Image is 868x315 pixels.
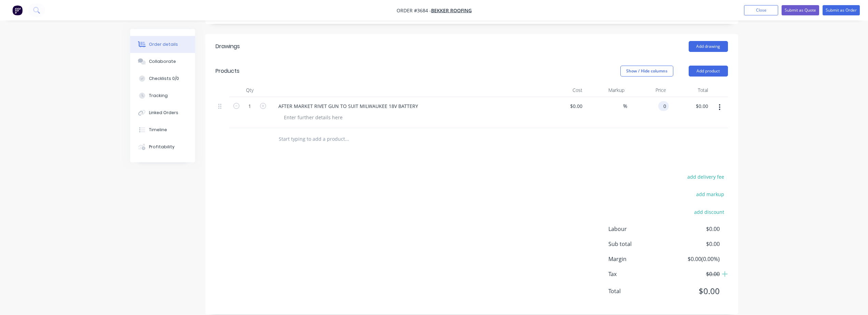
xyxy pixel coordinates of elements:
span: Total [608,287,669,295]
span: $0.00 ( 0.00 %) [669,255,719,263]
div: Linked Orders [149,110,178,116]
div: Price [627,83,669,97]
div: Timeline [149,127,167,133]
button: Linked Orders [130,104,195,121]
button: Close [744,5,778,15]
div: Qty [229,83,270,97]
div: Tracking [149,93,168,99]
input: Start typing to add a product... [278,132,415,146]
button: Collaborate [130,53,195,70]
button: Show / Hide columns [620,66,673,77]
span: Margin [608,255,669,263]
div: Order details [149,41,178,47]
button: Submit as Quote [782,5,819,15]
button: add markup [693,190,728,199]
span: $0.00 [669,285,719,297]
div: Collaborate [149,58,176,65]
button: Order details [130,36,195,53]
button: Timeline [130,121,195,138]
div: AFTER MARKET RIVET GUN TO SUIT MILWAUKEE 18V BATTERY [273,101,424,111]
button: Submit as Order [823,5,860,15]
button: add delivery fee [684,172,728,181]
div: Drawings [216,42,240,51]
div: Checklists 0/0 [149,76,179,82]
div: Total [669,83,711,97]
div: Products [216,67,239,75]
img: Factory [12,5,23,15]
button: add discount [691,207,728,216]
span: $0.00 [669,270,719,278]
div: Cost [543,83,585,97]
button: Tracking [130,87,195,104]
button: Checklists 0/0 [130,70,195,87]
button: Add drawing [689,41,728,52]
span: Order #3684 - [397,7,431,14]
span: Labour [608,225,669,233]
button: Add product [689,66,728,77]
span: $0.00 [669,225,719,233]
span: % [623,102,627,110]
a: BEKKER ROOFING [431,7,472,14]
div: Profitability [149,144,175,150]
span: Tax [608,270,669,278]
span: Sub total [608,240,669,248]
div: Markup [585,83,627,97]
span: $0.00 [669,240,719,248]
button: Profitability [130,138,195,155]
